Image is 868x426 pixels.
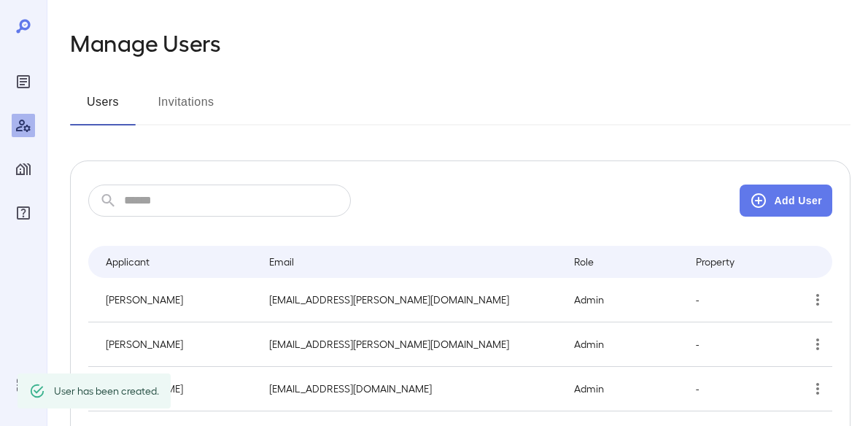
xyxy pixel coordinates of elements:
[574,382,673,396] p: Admin
[12,114,35,137] div: Manage Users
[54,378,159,404] div: User has been created.
[269,382,551,396] p: [EMAIL_ADDRESS][DOMAIN_NAME]
[696,337,773,352] p: -
[696,293,773,307] p: -
[70,29,221,55] h2: Manage Users
[257,246,562,278] th: Email
[106,382,246,396] p: [PERSON_NAME]
[269,293,551,307] p: [EMAIL_ADDRESS][PERSON_NAME][DOMAIN_NAME]
[106,293,246,307] p: [PERSON_NAME]
[106,337,246,352] p: [PERSON_NAME]
[696,382,773,396] p: -
[574,337,673,352] p: Admin
[12,201,35,225] div: FAQ
[70,90,136,125] button: Users
[153,90,219,125] button: Invitations
[88,246,257,278] th: Applicant
[740,185,832,217] button: Add User
[269,337,551,352] p: [EMAIL_ADDRESS][PERSON_NAME][DOMAIN_NAME]
[684,246,785,278] th: Property
[12,70,35,93] div: Reports
[12,373,35,397] div: Log Out
[562,246,685,278] th: Role
[574,293,673,307] p: Admin
[12,158,35,181] div: Manage Properties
